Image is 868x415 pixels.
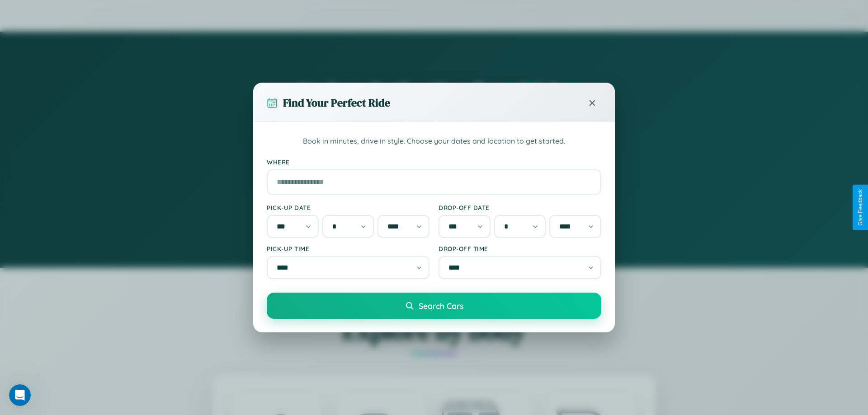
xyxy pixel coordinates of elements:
label: Drop-off Date [439,204,601,211]
label: Pick-up Time [267,245,429,252]
label: Drop-off Time [439,245,601,252]
label: Where [267,158,601,166]
span: Search Cars [419,301,463,311]
button: Search Cars [267,293,601,319]
h3: Find Your Perfect Ride [283,95,390,110]
label: Pick-up Date [267,204,429,211]
p: Book in minutes, drive in style. Choose your dates and location to get started. [267,135,601,147]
